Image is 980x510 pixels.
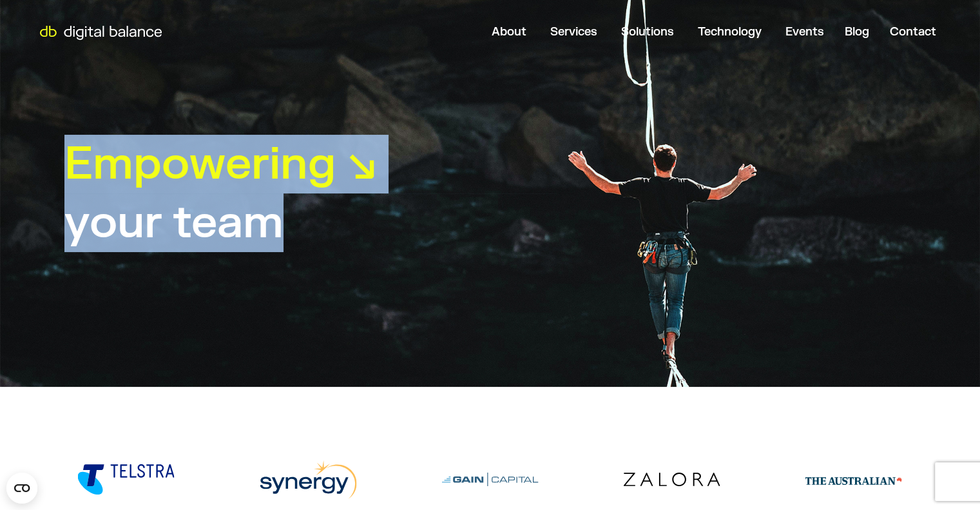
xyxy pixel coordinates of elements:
h1: Empowering ↘︎ [64,135,377,193]
a: Solutions [621,25,674,39]
img: Digital Balance logo [32,26,169,40]
a: Technology [698,25,762,39]
a: Blog [845,25,869,39]
h1: your team [64,193,283,252]
nav: Menu [171,19,946,44]
div: Menu Toggle [171,19,946,44]
a: Contact [890,25,936,39]
button: Open CMP widget [6,473,37,504]
a: Events [785,25,824,39]
a: About [492,25,526,39]
a: Services [550,25,597,39]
